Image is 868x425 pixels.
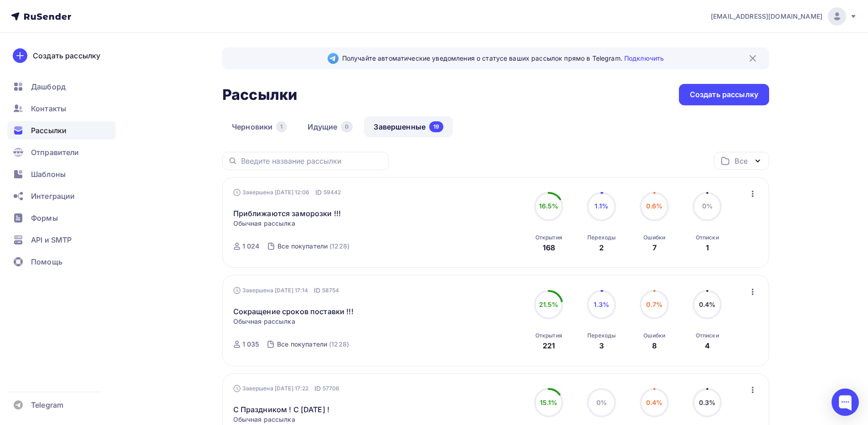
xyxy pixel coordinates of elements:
span: [EMAIL_ADDRESS][DOMAIN_NAME] [711,12,822,21]
span: 1.1% [595,202,608,210]
span: Обычная рассылка [233,415,295,424]
span: Формы [31,212,58,223]
a: С Праздником ! С [DATE] ! [233,404,330,415]
span: Дашборд [31,81,66,92]
div: Переходы [587,332,616,339]
a: Сокращение сроков поставки !!! [233,306,354,317]
div: 221 [543,340,555,351]
div: Отписки [696,234,719,241]
div: 7 [652,242,657,253]
a: Отправители [7,143,116,161]
div: 1 [706,242,709,253]
div: (1228) [329,242,349,251]
a: Черновики1 [222,116,296,137]
span: 0.3% [699,399,716,406]
span: Обычная рассылка [233,219,295,228]
span: ID [315,188,322,197]
span: ID [314,384,321,393]
button: Все [714,152,769,170]
a: Формы [7,209,116,227]
div: Ошибки [643,332,665,339]
span: 0.6% [646,202,663,210]
a: Завершенные19 [364,116,453,137]
span: Отправители [31,147,79,158]
span: 0% [596,399,607,406]
span: 0.4% [646,399,663,406]
img: Telegram [328,53,339,64]
a: Контакты [7,99,116,118]
a: Подключить [624,54,664,62]
h2: Рассылки [222,86,297,104]
div: Переходы [587,234,616,241]
div: 168 [543,242,555,253]
span: 58754 [322,286,339,295]
span: 21.5% [539,301,559,308]
span: 57706 [323,384,340,393]
div: Ошибки [643,234,665,241]
div: Завершена [DATE] 17:22 [233,384,340,393]
div: 0 [341,121,353,132]
div: 3 [599,340,604,351]
div: Создать рассылку [690,89,758,100]
div: 1 024 [242,242,260,251]
a: Шаблоны [7,165,116,183]
div: 1 [276,121,287,132]
div: Отписки [696,332,719,339]
div: 1 035 [242,340,259,349]
a: Рассылки [7,121,116,140]
div: 2 [599,242,604,253]
a: Все покупатели (1228) [277,239,350,254]
span: 15.1% [540,399,558,406]
a: Все покупатели (1228) [276,337,350,352]
span: 1.3% [594,301,609,308]
span: 0% [702,202,713,210]
span: 0.7% [646,301,663,308]
span: Telegram [31,399,63,410]
span: Контакты [31,103,66,114]
a: Идущие0 [298,116,362,137]
span: 16.5% [539,202,559,210]
span: 0.4% [699,301,716,308]
div: Все [734,155,747,166]
a: Приближаются заморозки !!! [233,208,341,219]
div: Все покупатели [277,340,327,349]
span: API и SMTP [31,234,72,245]
div: Создать рассылку [33,50,100,61]
a: [EMAIL_ADDRESS][DOMAIN_NAME] [711,7,857,26]
input: Введите название рассылки [241,156,383,166]
span: Рассылки [31,125,67,136]
div: 8 [652,340,657,351]
span: Шаблоны [31,169,66,180]
span: Интеграции [31,191,75,202]
div: 19 [429,121,443,132]
span: 59442 [324,188,341,197]
div: Открытия [535,234,562,241]
div: (1228) [329,340,349,349]
span: ID [314,286,320,295]
div: Открытия [535,332,562,339]
div: Завершена [DATE] 17:14 [233,286,339,295]
span: Получайте автоматические уведомления о статусе ваших рассылок прямо в Telegram. [342,54,664,63]
div: Все покупатели [277,242,328,251]
div: Завершена [DATE] 12:06 [233,188,341,197]
a: Дашборд [7,78,116,96]
span: Обычная рассылка [233,317,295,326]
span: Помощь [31,256,62,267]
div: 4 [705,340,710,351]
